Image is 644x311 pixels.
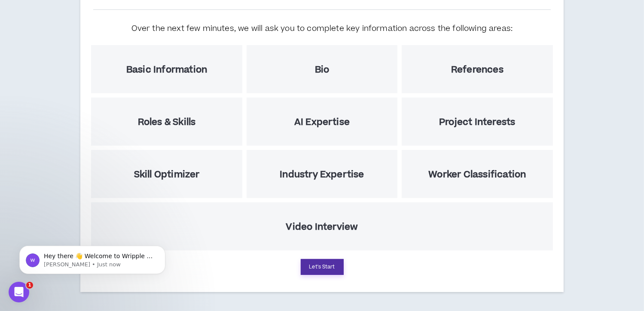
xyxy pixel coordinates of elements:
[9,282,29,302] iframe: Intercom live chat
[131,23,513,34] h5: Over the next few minutes, we will ask you to complete key information across the following areas:
[280,169,364,180] h5: Industry Expertise
[301,259,344,275] button: Let's Start
[6,228,178,288] iframe: Intercom notifications message
[134,169,200,180] h5: Skill Optimizer
[126,64,207,75] h5: Basic Information
[26,282,33,289] span: 1
[315,64,330,75] h5: Bio
[294,117,350,128] h5: AI Expertise
[428,169,526,180] h5: Worker Classification
[439,117,515,128] h5: Project Interests
[451,64,504,75] h5: References
[138,117,196,128] h5: Roles & Skills
[286,222,358,232] h5: Video Interview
